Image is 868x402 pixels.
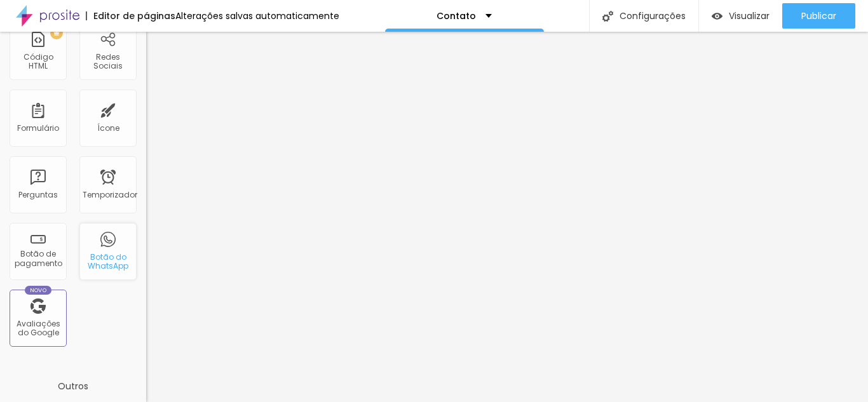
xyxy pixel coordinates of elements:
[88,251,128,271] font: Botão do WhatsApp
[712,11,722,22] img: view-1.svg
[729,10,770,22] font: Visualizar
[93,51,123,71] font: Redes Sociais
[801,10,836,22] font: Publicar
[17,123,59,133] font: Formulário
[146,32,868,402] iframe: Editor
[620,10,686,22] font: Configurações
[437,10,476,22] font: Contato
[97,123,119,133] font: Ícone
[24,51,53,71] font: Código HTML
[782,3,855,29] button: Publicar
[17,318,60,338] font: Avaliações do Google
[58,380,88,392] font: Outros
[93,10,175,22] font: Editor de páginas
[83,189,137,200] font: Temporizador
[30,286,47,294] font: Novo
[175,10,339,22] font: Alterações salvas automaticamente
[18,189,58,200] font: Perguntas
[602,11,613,22] img: Ícone
[15,248,62,268] font: Botão de pagamento
[699,3,782,29] button: Visualizar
